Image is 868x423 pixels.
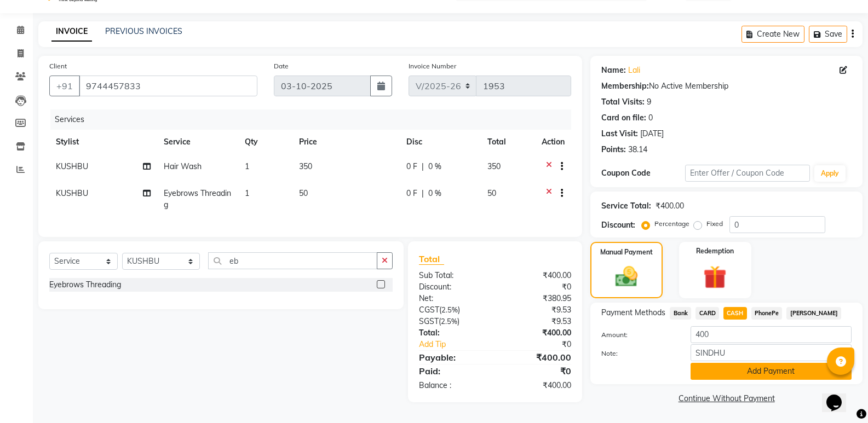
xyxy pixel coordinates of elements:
span: Bank [670,307,691,320]
div: ₹9.53 [495,304,579,316]
th: Stylist [49,130,157,154]
div: Total: [411,327,495,339]
div: Last Visit: [601,128,638,140]
div: ₹400.00 [495,380,579,391]
span: 350 [299,161,312,171]
div: Coupon Code [601,167,685,179]
span: CGST [419,305,439,315]
a: Add Tip [411,339,509,350]
img: _gift.svg [696,263,734,292]
div: Payable: [411,351,495,364]
div: 0 [648,112,653,124]
div: ₹380.95 [495,293,579,304]
div: ₹400.00 [495,327,579,339]
div: Balance : [411,380,495,391]
th: Total [481,130,535,154]
span: 0 F [406,161,417,172]
div: ₹0 [495,364,579,378]
span: KUSHBU [56,188,88,198]
iframe: chat widget [822,379,857,412]
div: Paid: [411,364,495,378]
button: Apply [814,165,846,182]
div: Services [50,109,579,130]
label: Date [274,61,289,71]
div: [DATE] [640,128,664,140]
span: PhonePe [751,307,783,320]
button: Save [809,26,847,43]
div: ₹9.53 [495,316,579,327]
input: Enter Offer / Coupon Code [685,165,810,182]
span: 2.5% [441,305,458,314]
label: Note: [593,349,682,358]
a: Lali [628,65,640,76]
input: Add Note [691,344,852,361]
div: Name: [601,65,626,76]
span: Hair Wash [164,161,202,171]
div: ₹0 [509,339,579,350]
th: Disc [400,130,481,154]
span: 0 % [428,188,441,199]
div: Points: [601,144,626,155]
span: 1 [245,161,249,171]
button: Create New [741,26,804,43]
div: ₹400.00 [656,200,684,212]
span: SGST [419,316,439,326]
span: | [422,161,424,172]
th: Service [157,130,238,154]
a: Continue Without Payment [593,393,860,404]
div: Service Total: [601,200,651,212]
div: Discount: [601,219,635,231]
label: Redemption [696,246,734,256]
span: 2.5% [441,317,457,326]
div: ₹400.00 [495,270,579,281]
label: Manual Payment [600,247,653,257]
div: 38.14 [628,144,647,155]
a: INVOICE [51,22,92,42]
label: Amount: [593,330,682,340]
div: Net: [411,293,495,304]
img: _cash.svg [608,264,645,289]
input: Search or Scan [208,252,377,269]
div: Sub Total: [411,270,495,281]
div: Discount: [411,281,495,293]
span: CASH [723,307,747,320]
span: 0 F [406,188,417,199]
span: | [422,188,424,199]
button: +91 [49,76,80,96]
th: Price [292,130,400,154]
label: Percentage [654,219,689,229]
span: 1 [245,188,249,198]
span: Payment Methods [601,307,665,318]
div: Membership: [601,80,649,92]
div: No Active Membership [601,80,852,92]
th: Qty [238,130,292,154]
input: Search by Name/Mobile/Email/Code [79,76,257,96]
span: Eyebrows Threading [164,188,231,210]
div: ( ) [411,316,495,327]
label: Fixed [706,219,723,229]
div: Card on file: [601,112,646,124]
span: 0 % [428,161,441,172]
span: 50 [487,188,496,198]
a: PREVIOUS INVOICES [105,26,182,36]
div: Eyebrows Threading [49,279,121,291]
label: Client [49,61,67,71]
span: 350 [487,161,501,171]
div: 9 [647,96,651,108]
input: Amount [691,326,852,343]
span: [PERSON_NAME] [786,307,841,320]
div: ( ) [411,304,495,316]
div: ₹400.00 [495,351,579,364]
label: Invoice Number [409,61,456,71]
th: Action [535,130,571,154]
span: CARD [695,307,719,320]
div: ₹0 [495,281,579,293]
button: Add Payment [691,363,852,380]
div: Total Visits: [601,96,645,108]
span: Total [419,253,444,265]
span: KUSHBU [56,161,88,171]
span: 50 [299,188,308,198]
